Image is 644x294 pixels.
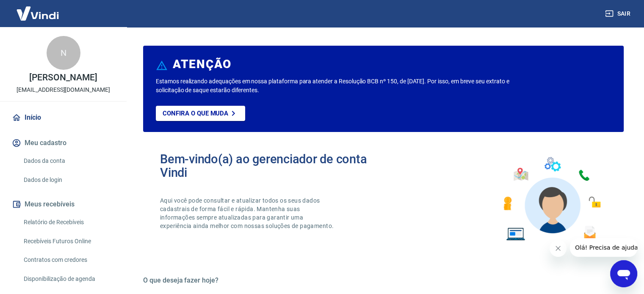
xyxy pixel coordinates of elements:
[10,108,116,127] a: Início
[10,195,116,214] button: Meus recebíveis
[17,85,110,94] p: [EMAIL_ADDRESS][DOMAIN_NAME]
[610,260,637,287] iframe: Botão para abrir a janela de mensagens
[20,251,116,269] a: Contratos com credores
[20,214,116,231] a: Relatório de Recebíveis
[5,6,71,13] span: Olá! Precisa de ajuda?
[163,110,228,117] p: Confira o que muda
[173,60,232,69] h6: ATENÇÃO
[496,152,607,246] img: Imagem de um avatar masculino com diversos icones exemplificando as funcionalidades do gerenciado...
[47,36,80,70] div: N
[20,233,116,250] a: Recebíveis Futuros Online
[20,171,116,189] a: Dados de login
[10,134,116,152] button: Meu cadastro
[160,196,335,230] p: Aqui você pode consultar e atualizar todos os seus dados cadastrais de forma fácil e rápida. Mant...
[156,77,520,95] p: Estamos realizando adequações em nossa plataforma para atender a Resolução BCB nº 150, de [DATE]....
[10,0,65,26] img: Vindi
[143,276,624,285] h5: O que deseja fazer hoje?
[550,240,567,257] iframe: Fechar mensagem
[20,152,116,170] a: Dados da conta
[29,73,97,82] p: [PERSON_NAME]
[156,106,245,121] a: Confira o que muda
[570,238,637,257] iframe: Mensagem da empresa
[160,152,384,179] h2: Bem-vindo(a) ao gerenciador de conta Vindi
[20,270,116,288] a: Disponibilização de agenda
[603,6,634,22] button: Sair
